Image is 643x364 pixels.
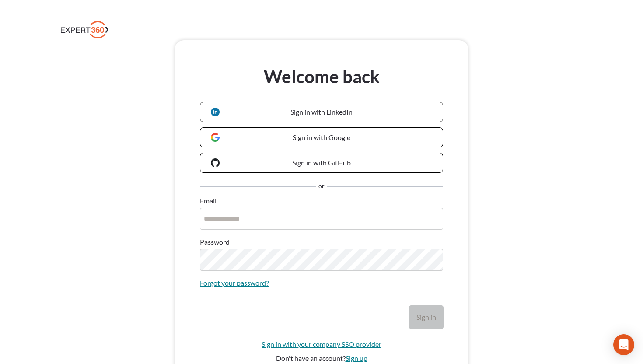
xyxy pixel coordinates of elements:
a: Sign up [346,354,367,362]
div: Open Intercom Messenger [613,334,634,355]
hr: Separator [200,186,316,187]
label: Password [200,237,230,247]
a: Sign in with Google [200,127,443,147]
img: GitHub logo [211,158,220,167]
a: Sign in with LinkedIn [200,102,443,122]
span: Sign in with LinkedIn [290,108,353,116]
span: Sign in with Google [293,133,350,141]
a: Forgot your password? [200,278,269,288]
span: or [318,182,325,192]
hr: Separator [327,186,443,187]
a: Sign in with GitHub [200,153,443,173]
a: Sign in with your company SSO provider [262,339,381,350]
img: LinkedIn logo [211,108,220,116]
span: Don't have an account? [276,354,346,362]
img: Expert 360 Logo [61,21,108,38]
span: Sign in with GitHub [292,158,351,167]
label: Email [200,196,217,206]
button: Sign in [409,306,443,329]
img: Google logo [211,133,220,142]
h3: Welcome back [200,65,443,88]
span: Sign in [416,313,436,321]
